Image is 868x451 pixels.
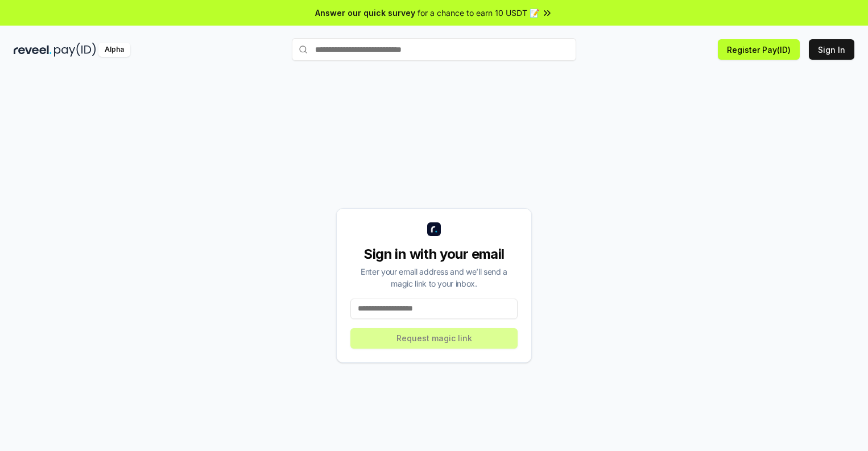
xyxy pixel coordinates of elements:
img: logo_small [427,222,441,236]
button: Register Pay(ID) [718,39,800,60]
div: Enter your email address and we’ll send a magic link to your inbox. [350,266,518,289]
span: Answer our quick survey [315,7,415,19]
img: reveel_dark [14,43,52,57]
span: for a chance to earn 10 USDT 📝 [418,7,539,19]
button: Sign In [809,39,854,60]
img: pay_id [54,43,96,57]
div: Alpha [98,43,130,57]
div: Sign in with your email [350,245,518,263]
